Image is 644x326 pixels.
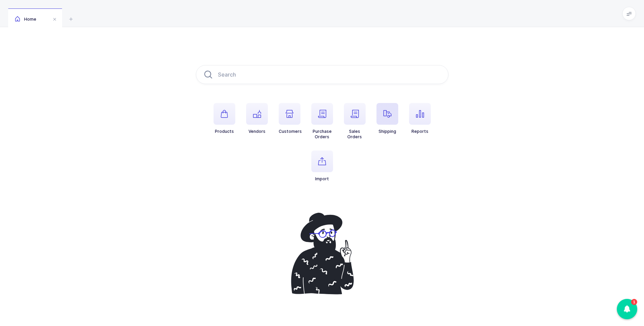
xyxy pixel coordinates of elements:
[15,17,36,22] span: Home
[284,209,360,298] img: pointing-up.svg
[631,299,637,305] div: 1
[196,65,448,84] input: Search
[279,103,302,134] button: Customers
[617,299,637,319] div: 1
[376,103,398,134] button: Shipping
[344,103,366,140] button: SalesOrders
[214,103,235,134] button: Products
[246,103,268,134] button: Vendors
[409,103,431,134] button: Reports
[311,103,333,140] button: PurchaseOrders
[311,150,333,182] button: Import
